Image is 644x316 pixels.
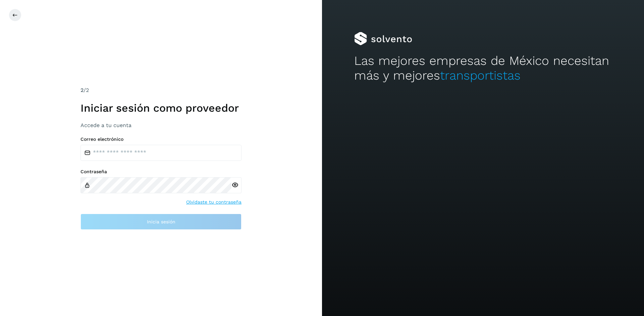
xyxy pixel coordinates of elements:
label: Contraseña [80,169,241,175]
button: Inicia sesión [80,214,241,230]
h3: Accede a tu cuenta [80,122,241,128]
span: 2 [80,87,84,93]
a: Olvidaste tu contraseña [186,199,241,206]
h2: Las mejores empresas de México necesitan más y mejores [354,54,612,83]
div: /2 [80,86,241,94]
label: Correo electrónico [80,136,241,142]
span: Inicia sesión [147,219,175,224]
span: transportistas [440,68,521,83]
h1: Iniciar sesión como proveedor [80,102,241,114]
